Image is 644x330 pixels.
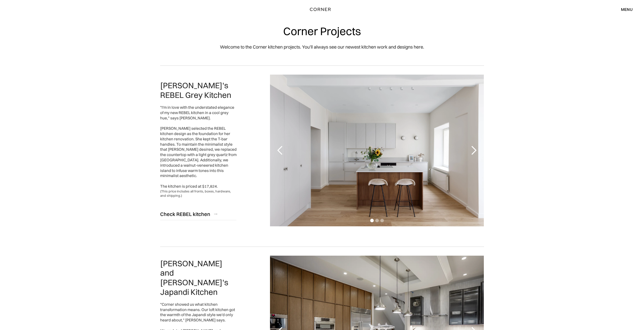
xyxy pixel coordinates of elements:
[160,208,237,220] a: Check REBEL kitchen
[616,5,633,14] div: menu
[375,219,379,222] div: Show slide 2 of 3
[380,219,384,222] div: Show slide 3 of 3
[220,43,424,50] p: Welcome to the Corner kitchen projects. You'll always see our newest kitchen work and designs here.
[160,81,237,100] h2: [PERSON_NAME]'s REBEL Grey Kitchen
[270,75,484,226] div: carousel
[270,75,484,226] div: 1 of 3
[160,105,237,189] div: "I'm in love with the understated elegance of my new REBEL kitchen in a cool grey hue," says [PER...
[160,189,237,198] div: (This price includes all fronts, boxes, hardware, and shipping.)
[621,7,633,11] div: menu
[464,75,484,226] div: next slide
[270,75,290,226] div: previous slide
[160,211,210,217] div: Check REBEL kitchen
[160,259,237,297] h2: [PERSON_NAME] and [PERSON_NAME]'s Japandi Kitchen
[283,25,361,37] h1: Corner Projects
[370,219,374,222] div: Show slide 1 of 3
[297,6,347,13] a: home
